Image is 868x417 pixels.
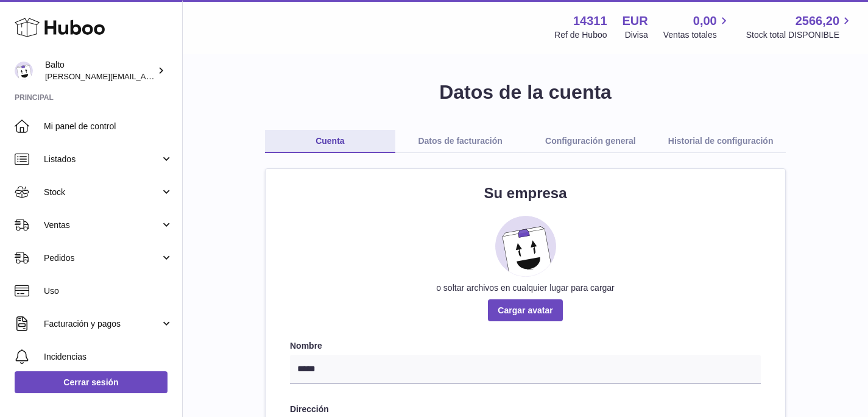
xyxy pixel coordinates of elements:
[45,71,244,81] span: [PERSON_NAME][EMAIL_ADDRESS][DOMAIN_NAME]
[15,62,33,80] img: dani@balto.fr
[554,29,607,41] div: Ref de Huboo
[44,187,160,198] span: Stock
[290,404,761,415] label: Dirección
[265,130,395,153] a: Cuenta
[526,130,656,153] a: Configuración general
[488,299,562,321] span: Cargar avatar
[663,29,731,41] span: Ventas totales
[44,154,160,165] span: Listados
[655,130,786,153] a: Historial de configuración
[44,285,173,297] span: Uso
[746,13,853,41] a: 2566,20 Stock total DISPONIBLE
[44,121,173,132] span: Mi panel de control
[693,13,717,29] span: 0,00
[290,184,761,203] h2: Su empresa
[44,219,160,231] span: Ventas
[395,130,526,153] a: Datos de facturación
[746,29,853,41] span: Stock total DISPONIBLE
[625,29,648,41] div: Divisa
[44,252,160,264] span: Pedidos
[202,79,849,105] h1: Datos de la cuenta
[663,13,731,41] a: 0,00 Ventas totales
[495,216,556,277] img: placeholder_image.svg
[290,340,761,352] label: Nombre
[44,318,160,330] span: Facturación y pagos
[290,282,761,294] div: o soltar archivos en cualquier lugar para cargar
[573,13,607,29] strong: 14311
[44,351,173,363] span: Incidencias
[45,59,155,82] div: Balto
[796,13,839,29] span: 2566,20
[15,371,168,393] a: Cerrar sesión
[623,13,648,29] strong: EUR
